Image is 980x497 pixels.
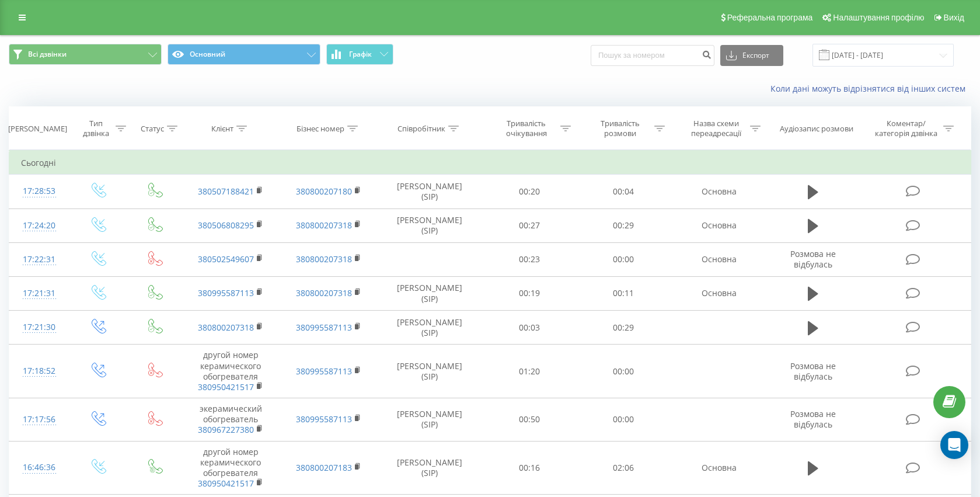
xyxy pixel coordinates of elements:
[720,45,783,66] button: Експорт
[944,13,964,22] span: Вихід
[182,398,280,442] td: экерамический обогреватель
[833,13,924,22] span: Налаштування профілю
[576,441,670,495] td: 02:06
[576,242,670,276] td: 00:00
[397,124,445,134] div: Співробітник
[589,119,651,138] div: Тривалість розмови
[482,208,576,242] td: 00:27
[576,311,670,345] td: 00:29
[21,456,57,479] div: 16:46:36
[576,276,670,310] td: 00:11
[198,253,254,265] a: 380502549607
[727,13,813,22] span: Реферальна програма
[576,175,670,208] td: 00:04
[482,441,576,495] td: 00:16
[198,424,254,435] a: 380967227380
[670,242,768,276] td: Основна
[790,248,836,270] span: Розмова не відбулась
[377,441,482,495] td: [PERSON_NAME] (SIP)
[198,322,254,333] a: 380800207318
[770,83,971,94] a: Коли дані можуть відрізнятися вiд інших систем
[377,276,482,310] td: [PERSON_NAME] (SIP)
[576,208,670,242] td: 00:29
[198,287,254,298] a: 380995587113
[482,398,576,442] td: 00:50
[296,287,352,298] a: 380800207318
[296,366,352,377] a: 380995587113
[8,124,67,134] div: [PERSON_NAME]
[377,175,482,208] td: [PERSON_NAME] (SIP)
[296,413,352,425] a: 380995587113
[28,50,67,59] span: Всі дзвінки
[482,242,576,276] td: 00:23
[297,124,344,134] div: Бізнес номер
[591,45,714,66] input: Пошук за номером
[482,311,576,345] td: 00:03
[21,214,57,237] div: 17:24:20
[296,253,352,265] a: 380800207318
[495,119,557,138] div: Тривалість очікування
[21,248,57,271] div: 17:22:31
[482,276,576,310] td: 00:19
[670,441,768,495] td: Основна
[872,119,940,138] div: Коментар/категорія дзвінка
[685,119,747,138] div: Назва схеми переадресації
[670,208,768,242] td: Основна
[21,316,57,339] div: 17:21:30
[780,124,853,134] div: Аудіозапис розмови
[377,311,482,345] td: [PERSON_NAME] (SIP)
[296,462,352,473] a: 380800207183
[79,119,113,138] div: Тип дзвінка
[790,408,836,430] span: Розмова не відбулась
[198,186,254,197] a: 380507188421
[198,220,254,231] a: 380506808295
[377,398,482,442] td: [PERSON_NAME] (SIP)
[9,44,162,65] button: Всі дзвінки
[198,478,254,489] a: 380950421517
[211,124,233,134] div: Клієнт
[182,441,280,495] td: другой номер керамического обогревателя
[670,276,768,310] td: Основна
[141,124,164,134] div: Статус
[21,360,57,383] div: 17:18:52
[21,282,57,305] div: 17:21:31
[576,345,670,398] td: 00:00
[482,345,576,398] td: 01:20
[9,151,971,175] td: Сьогодні
[21,180,57,203] div: 17:28:53
[168,44,320,65] button: Основний
[940,431,968,459] div: Open Intercom Messenger
[790,360,836,382] span: Розмова не відбулась
[670,175,768,208] td: Основна
[21,408,57,431] div: 17:17:56
[182,345,280,398] td: другой номер керамического обогревателя
[377,345,482,398] td: [PERSON_NAME] (SIP)
[326,44,393,65] button: Графік
[377,208,482,242] td: [PERSON_NAME] (SIP)
[296,322,352,333] a: 380995587113
[296,186,352,197] a: 380800207180
[198,381,254,392] a: 380950421517
[349,50,372,58] span: Графік
[482,175,576,208] td: 00:20
[296,220,352,231] a: 380800207318
[576,398,670,442] td: 00:00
